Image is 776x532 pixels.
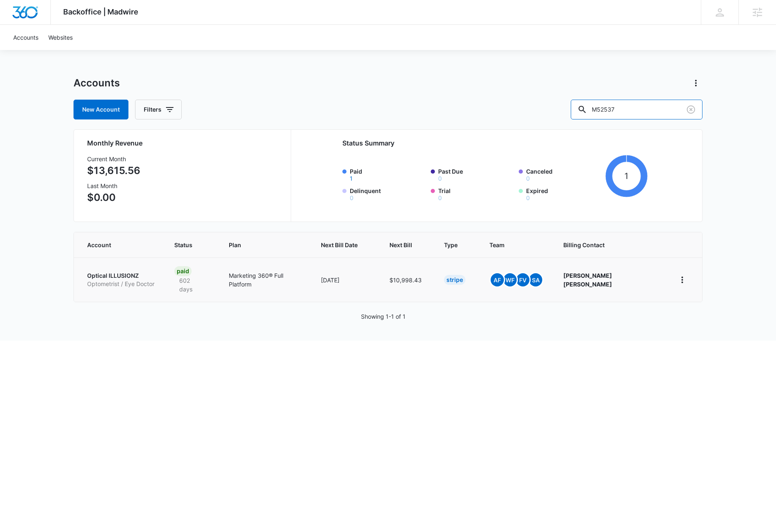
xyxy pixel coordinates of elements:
[342,138,648,148] h2: Status Summary
[87,138,281,148] h2: Monthly Revenue
[135,100,182,119] button: Filters
[563,272,612,288] strong: [PERSON_NAME] [PERSON_NAME]
[87,272,154,280] p: Optical ILLUSIONZ
[350,176,353,181] button: Paid
[87,163,140,178] p: $13,615.56
[491,273,504,286] span: AF
[444,241,458,249] span: Type
[516,273,529,286] span: FV
[361,312,406,321] p: Showing 1-1 of 1
[438,167,514,181] label: Past Due
[87,181,140,190] h3: Last Month
[380,258,434,302] td: $10,998.43
[571,100,702,119] input: Search
[174,241,197,249] span: Status
[74,100,128,119] a: New Account
[63,7,138,16] span: Backoffice | Madwire
[174,276,209,293] p: 602 days
[8,25,43,50] a: Accounts
[350,167,426,181] label: Paid
[229,271,301,289] p: Marketing 360® Full Platform
[229,241,301,249] span: Plan
[438,186,514,201] label: Trial
[563,241,656,249] span: Billing Contact
[74,77,120,89] h1: Accounts
[676,273,689,286] button: home
[526,167,602,181] label: Canceled
[444,275,465,285] div: Stripe
[503,273,517,286] span: WF
[350,186,426,201] label: Delinquent
[311,258,380,302] td: [DATE]
[529,273,542,286] span: SA
[321,241,358,249] span: Next Bill Date
[526,186,602,201] label: Expired
[389,241,412,249] span: Next Bill
[689,76,702,90] button: Actions
[87,241,142,249] span: Account
[624,171,628,181] tspan: 1
[87,280,154,288] p: Optometrist / Eye Doctor
[174,266,192,276] div: Paid
[87,155,140,163] h3: Current Month
[684,103,698,116] button: Clear
[87,272,154,288] a: Optical ILLUSIONZOptometrist / Eye Doctor
[43,25,78,50] a: Websites
[489,241,532,249] span: Team
[87,190,140,205] p: $0.00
